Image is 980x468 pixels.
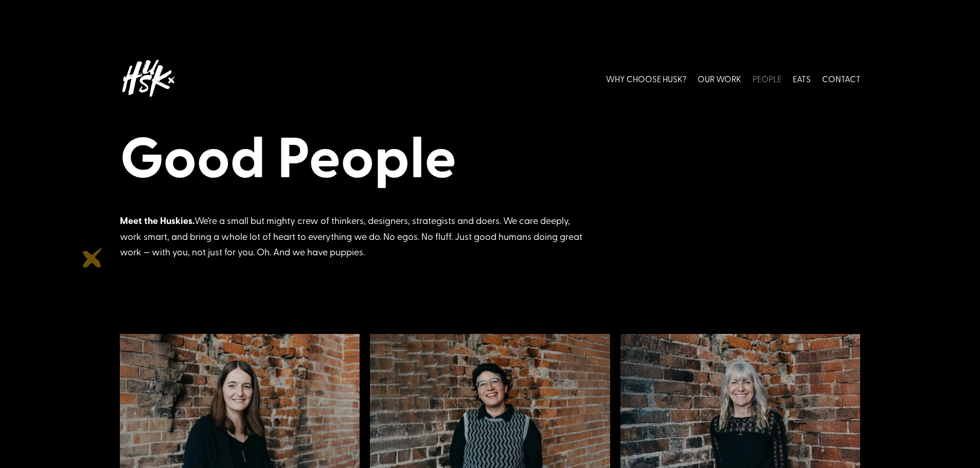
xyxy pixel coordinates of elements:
a: OUR WORK [698,55,741,101]
div: We’re a small but mighty crew of thinkers, designers, strategists and doers. We care deeply, work... [120,213,583,260]
a: EATS [793,55,811,101]
img: Husk logo [120,55,176,101]
a: CONTACT [822,55,861,101]
a: WHY CHOOSE HUSK? [606,55,686,101]
strong: Meet the Huskies. [120,214,194,227]
a: PEOPLE [753,55,781,101]
h1: Good People [120,121,861,194]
